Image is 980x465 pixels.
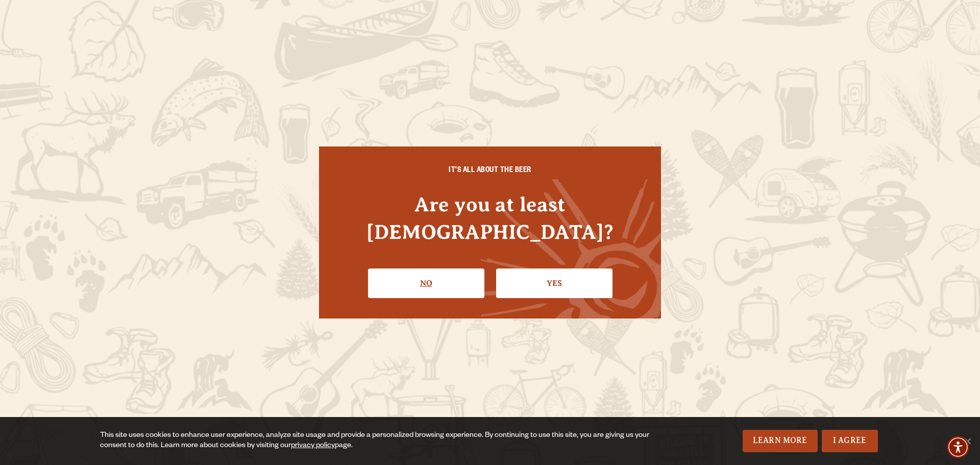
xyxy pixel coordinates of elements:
[339,167,641,176] h6: IT'S ALL ABOUT THE BEER
[291,442,335,450] a: privacy policy
[368,268,484,298] a: No
[100,431,657,451] div: This site uses cookies to enhance user experience, analyze site usage and provide a personalized ...
[496,268,612,298] a: Confirm I'm 21 or older
[339,191,641,245] h4: Are you at least [DEMOGRAPHIC_DATA]?
[743,430,818,452] a: Learn More
[822,430,878,452] a: I Agree
[947,436,969,458] div: Accessibility Menu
